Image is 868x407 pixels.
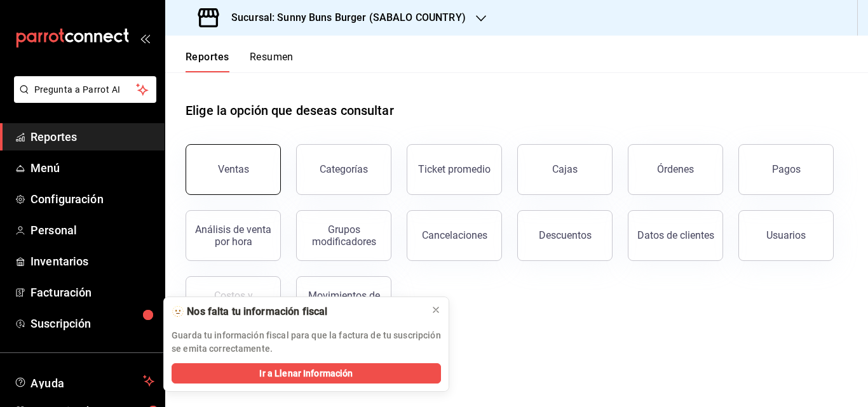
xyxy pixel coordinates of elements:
[31,284,154,301] span: Facturación
[31,222,154,239] span: Personal
[738,210,834,261] button: Usuarios
[320,163,368,175] div: Categorías
[738,144,834,195] button: Pagos
[407,144,502,195] button: Ticket promedio
[31,253,154,270] span: Inventarios
[517,210,613,261] button: Descuentos
[418,163,491,175] div: Ticket promedio
[172,363,441,384] button: Ir a Llenar Información
[766,229,806,241] div: Usuarios
[14,76,156,103] button: Pregunta a Parrot AI
[218,163,249,175] div: Ventas
[628,210,723,261] button: Datos de clientes
[296,276,391,327] button: Movimientos de cajas
[422,229,487,241] div: Cancelaciones
[186,51,229,72] button: Reportes
[31,315,154,332] span: Suscripción
[31,373,138,389] span: Ayuda
[186,144,281,195] button: Ventas
[186,101,394,120] h1: Elige la opción que deseas consultar
[194,224,273,248] div: Análisis de venta por hora
[186,276,281,327] button: Contrata inventarios para ver este reporte
[194,290,273,314] div: Costos y márgenes
[140,33,150,43] button: open_drawer_menu
[172,305,421,319] div: 🫥 Nos falta tu información fiscal
[304,224,383,248] div: Grupos modificadores
[250,51,294,72] button: Resumen
[172,329,441,356] p: Guarda tu información fiscal para que la factura de tu suscripción se emita correctamente.
[31,159,154,177] span: Menú
[31,190,154,208] span: Configuración
[657,163,694,175] div: Órdenes
[539,229,592,241] div: Descuentos
[186,210,281,261] button: Análisis de venta por hora
[628,144,723,195] button: Órdenes
[259,367,353,380] span: Ir a Llenar Información
[304,290,383,314] div: Movimientos de cajas
[552,163,578,175] div: Cajas
[31,128,154,145] span: Reportes
[9,92,156,105] a: Pregunta a Parrot AI
[296,210,391,261] button: Grupos modificadores
[772,163,801,175] div: Pagos
[407,210,502,261] button: Cancelaciones
[186,51,294,72] div: navigation tabs
[637,229,714,241] div: Datos de clientes
[517,144,613,195] button: Cajas
[34,83,137,97] span: Pregunta a Parrot AI
[296,144,391,195] button: Categorías
[221,10,466,25] h3: Sucursal: Sunny Buns Burger (SABALO COUNTRY)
